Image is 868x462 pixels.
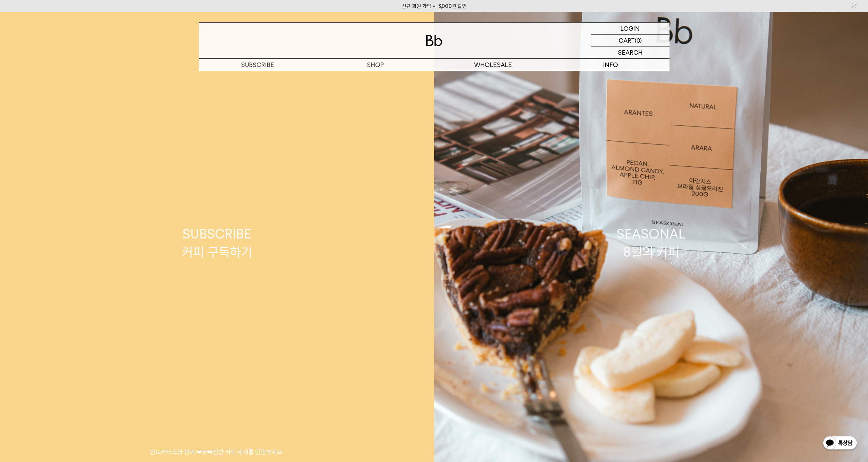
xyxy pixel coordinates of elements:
p: WHOLESALE [434,59,552,71]
p: SEARCH [618,46,643,58]
p: CART [619,35,635,46]
img: 로고 [426,35,442,46]
p: INFO [552,59,670,71]
p: (0) [635,35,642,46]
a: SUBSCRIBE [199,59,317,71]
p: LOGIN [620,23,640,34]
div: SEASONAL 8월의 커피 [617,225,686,261]
img: 카카오톡 채널 1:1 채팅 버튼 [822,435,858,452]
a: 신규 회원 가입 시 3,000원 할인 [402,3,467,9]
div: SUBSCRIBE 커피 구독하기 [182,225,252,261]
a: LOGIN [591,23,670,35]
a: SHOP [317,59,434,71]
a: CART (0) [591,35,670,46]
